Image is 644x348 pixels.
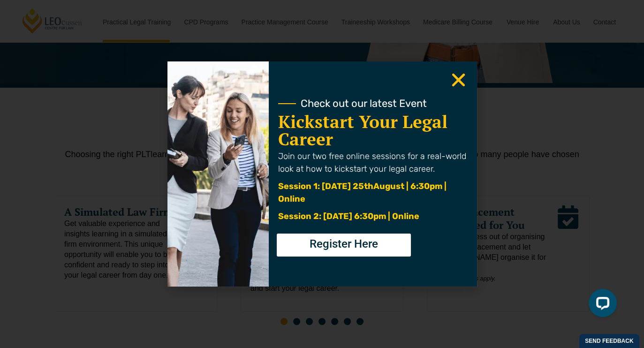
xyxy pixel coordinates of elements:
a: Register Here [277,234,411,257]
span: Join our two free online sessions for a real-world look at how to kickstart your legal career. [278,151,466,174]
a: Close [449,71,468,89]
span: Check out our latest Event [301,98,427,109]
span: Session 1: [DATE] 25 [278,181,364,191]
a: Kickstart Your Legal Career [278,110,447,151]
iframe: LiveChat chat widget [581,285,621,325]
span: th [364,181,373,191]
span: Register Here [310,238,378,250]
span: Session 2: [DATE] 6:30pm | Online [278,211,419,221]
